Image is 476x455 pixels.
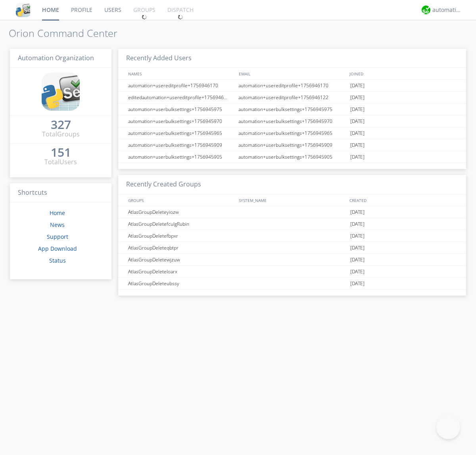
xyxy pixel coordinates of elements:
[118,49,466,68] h3: Recently Added Users
[126,230,236,242] div: AtlasGroupDeletefbpxr
[422,6,430,14] img: d2d01cd9b4174d08988066c6d424eccd
[38,245,77,252] a: App Download
[16,3,30,17] img: cddb5a64eb264b2086981ab96f4c1ba7
[350,242,365,254] span: [DATE]
[118,80,466,92] a: automation+usereditprofile+1756946170automation+usereditprofile+1756946170[DATE]
[42,73,80,111] img: cddb5a64eb264b2086981ab96f4c1ba7
[142,14,147,20] img: spin.svg
[118,151,466,163] a: automation+userbulksettings+1756945905automation+userbulksettings+1756945905[DATE]
[350,80,365,92] span: [DATE]
[350,218,365,230] span: [DATE]
[126,206,236,218] div: AtlasGroupDeleteyiozw
[47,233,68,240] a: Support
[118,175,466,194] h3: Recently Created Groups
[44,157,77,167] div: Total Users
[350,266,365,278] span: [DATE]
[236,127,348,139] div: automation+userbulksettings+1756945965
[126,254,236,265] div: AtlasGroupDeletewjzuw
[118,92,466,104] a: editedautomation+usereditprofile+1756946122automation+usereditprofile+1756946122[DATE]
[126,92,236,103] div: editedautomation+usereditprofile+1756946122
[126,266,236,277] div: AtlasGroupDeleteloarx
[118,266,466,278] a: AtlasGroupDeleteloarx[DATE]
[10,183,111,203] h3: Shortcuts
[432,6,462,14] div: automation+atlas
[347,194,459,206] div: CREATED
[236,115,348,127] div: automation+userbulksettings+1756945970
[350,115,365,127] span: [DATE]
[236,104,348,115] div: automation+userbulksettings+1756945975
[350,254,365,266] span: [DATE]
[50,221,65,228] a: News
[118,139,466,151] a: automation+userbulksettings+1756945909automation+userbulksettings+1756945909[DATE]
[118,104,466,115] a: automation+userbulksettings+1756945975automation+userbulksettings+1756945975[DATE]
[49,257,66,264] a: Status
[126,218,236,230] div: AtlasGroupDeletefculgRubin
[51,148,71,156] div: 151
[236,151,348,163] div: automation+userbulksettings+1756945905
[126,127,236,139] div: automation+userbulksettings+1756945965
[126,151,236,163] div: automation+userbulksettings+1756945905
[126,194,235,206] div: GROUPS
[126,104,236,115] div: automation+userbulksettings+1756945975
[51,121,71,129] div: 327
[126,242,236,253] div: AtlasGroupDeleteqbtpr
[350,92,365,104] span: [DATE]
[126,139,236,151] div: automation+userbulksettings+1756945909
[236,92,348,103] div: automation+usereditprofile+1756946122
[118,242,466,254] a: AtlasGroupDeleteqbtpr[DATE]
[350,230,365,242] span: [DATE]
[118,218,466,230] a: AtlasGroupDeletefculgRubin[DATE]
[42,130,80,139] div: Total Groups
[350,139,365,151] span: [DATE]
[51,148,71,157] a: 151
[18,54,94,62] span: Automation Organization
[51,121,71,130] a: 327
[178,14,183,20] img: spin.svg
[350,206,365,218] span: [DATE]
[350,104,365,115] span: [DATE]
[350,278,365,290] span: [DATE]
[237,194,347,206] div: SYSTEM_NAME
[126,278,236,289] div: AtlasGroupDeleteubssy
[118,278,466,290] a: AtlasGroupDeleteubssy[DATE]
[350,127,365,139] span: [DATE]
[236,139,348,151] div: automation+userbulksettings+1756945909
[50,209,65,217] a: Home
[118,206,466,218] a: AtlasGroupDeleteyiozw[DATE]
[347,68,459,79] div: JOINED
[118,230,466,242] a: AtlasGroupDeletefbpxr[DATE]
[436,415,460,439] iframe: Toggle Customer Support
[236,80,348,91] div: automation+usereditprofile+1756946170
[126,80,236,91] div: automation+usereditprofile+1756946170
[350,151,365,163] span: [DATE]
[126,115,236,127] div: automation+userbulksettings+1756945970
[118,115,466,127] a: automation+userbulksettings+1756945970automation+userbulksettings+1756945970[DATE]
[237,68,347,79] div: EMAIL
[118,254,466,266] a: AtlasGroupDeletewjzuw[DATE]
[126,68,235,79] div: NAMES
[118,127,466,139] a: automation+userbulksettings+1756945965automation+userbulksettings+1756945965[DATE]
